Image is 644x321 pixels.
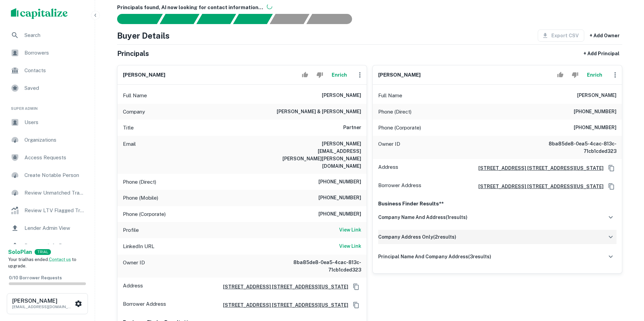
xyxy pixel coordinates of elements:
[5,62,89,79] div: Contacts
[378,181,421,192] p: Borrower Address
[123,242,154,250] p: LinkedIn URL
[8,249,32,255] strong: Solo Plan
[314,68,326,82] button: Reject
[280,259,361,274] h6: 8ba85de8-0ea5-4cac-813c-71cb1cded323
[378,124,421,132] p: Phone (Corporate)
[277,108,361,116] h6: [PERSON_NAME] & [PERSON_NAME]
[610,267,644,299] div: Chat Widget
[160,14,199,24] div: Your request is received and processing...
[24,136,85,144] span: Organizations
[322,92,361,100] h6: [PERSON_NAME]
[24,224,85,232] span: Lender Admin View
[123,259,145,274] p: Owner ID
[123,108,145,116] p: Company
[574,124,617,132] h6: [PHONE_NUMBER]
[24,189,85,197] span: Review Unmatched Transactions
[123,194,158,202] p: Phone (Mobile)
[5,185,89,201] a: Review Unmatched Transactions
[577,92,617,100] h6: [PERSON_NAME]
[24,49,85,57] span: Borrowers
[49,257,71,262] a: Contact us
[473,164,604,172] a: [STREET_ADDRESS] [STREET_ADDRESS][US_STATE]
[5,80,89,96] a: Saved
[218,301,348,309] a: [STREET_ADDRESS] [STREET_ADDRESS][US_STATE]
[5,220,89,236] a: Lender Admin View
[218,283,348,290] a: [STREET_ADDRESS] [STREET_ADDRESS][US_STATE]
[378,200,617,208] p: Business Finder Results**
[123,300,166,310] p: Borrower Address
[5,45,89,61] div: Borrowers
[233,14,273,24] div: Principals found, AI now looking for contact information...
[5,167,89,183] div: Create Notable Person
[123,210,166,218] p: Phone (Corporate)
[7,293,88,314] button: [PERSON_NAME][EMAIL_ADDRESS][DOMAIN_NAME]
[123,282,143,292] p: Address
[24,242,85,250] span: Borrower Info Requests
[109,14,160,24] div: Sending borrower request to AI...
[535,140,617,155] h6: 8ba85de8-0ea5-4cac-813c-71cb1cded323
[378,253,491,260] h6: principal name and company address ( 3 results)
[123,92,147,100] p: Full Name
[473,183,604,190] a: [STREET_ADDRESS] [STREET_ADDRESS][US_STATE]
[343,124,361,132] h6: Partner
[8,248,32,256] a: SoloPlan
[117,29,170,42] h4: Buyer Details
[5,132,89,148] a: Organizations
[5,202,89,219] a: Review LTV Flagged Transactions
[24,206,85,215] span: Review LTV Flagged Transactions
[307,14,360,24] div: AI fulfillment process complete.
[378,71,421,79] h6: [PERSON_NAME]
[5,27,89,43] a: Search
[280,140,361,170] h6: [PERSON_NAME][EMAIL_ADDRESS][PERSON_NAME][PERSON_NAME][DOMAIN_NAME]
[24,31,85,39] span: Search
[351,282,361,292] button: Copy Address
[581,47,622,60] button: + Add Principal
[117,48,149,59] h5: Principals
[5,98,89,114] li: Super Admin
[5,238,89,254] a: Borrower Info Requests
[8,257,76,269] span: Your trial has ended. to upgrade.
[123,226,139,234] p: Profile
[351,300,361,310] button: Copy Address
[117,4,622,12] h6: Principals found, AI now looking for contact information...
[606,181,617,192] button: Copy Address
[318,194,361,202] h6: [PHONE_NUMBER]
[378,163,398,173] p: Address
[24,154,85,162] span: Access Requests
[123,124,134,132] p: Title
[378,108,411,116] p: Phone (Direct)
[584,68,606,82] button: Enrich
[339,242,361,250] h6: View Link
[378,92,402,100] p: Full Name
[378,140,400,155] p: Owner ID
[554,68,566,82] button: Accept
[378,233,456,241] h6: company address only ( 2 results)
[12,298,73,304] h6: [PERSON_NAME]
[123,140,136,170] p: Email
[606,163,617,173] button: Copy Address
[270,14,309,24] div: Principals found, still searching for contact information. This may take time...
[5,114,89,131] a: Users
[587,29,622,42] button: + Add Owner
[24,66,85,75] span: Contacts
[318,178,361,186] h6: [PHONE_NUMBER]
[5,149,89,166] a: Access Requests
[196,14,236,24] div: Documents found, AI parsing details...
[299,68,311,82] button: Accept
[12,304,73,310] p: [EMAIL_ADDRESS][DOMAIN_NAME]
[378,214,467,221] h6: company name and address ( 1 results)
[123,178,156,186] p: Phone (Direct)
[574,108,617,116] h6: [PHONE_NUMBER]
[24,171,85,179] span: Create Notable Person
